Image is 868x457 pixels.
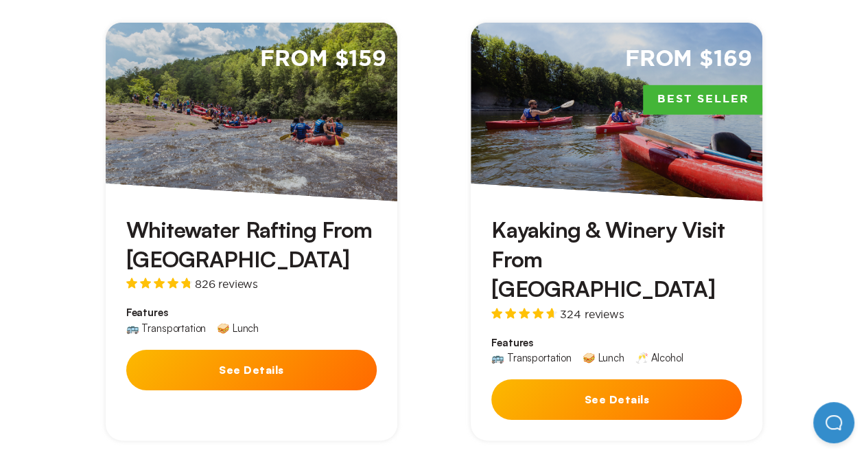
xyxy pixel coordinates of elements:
[126,323,206,333] div: 🚌 Transportation
[491,336,742,350] span: Features
[126,215,377,274] h3: Whitewater Rafting From [GEOGRAPHIC_DATA]
[491,215,742,304] h3: Kayaking & Winery Visit From [GEOGRAPHIC_DATA]
[813,402,854,443] iframe: Help Scout Beacon - Open
[643,85,762,114] span: Best Seller
[491,379,742,420] button: See Details
[126,306,377,320] span: Features
[491,353,571,363] div: 🚌 Transportation
[625,45,752,74] span: From $169
[260,45,386,74] span: From $159
[217,323,259,333] div: 🥪 Lunch
[471,23,762,441] a: From $169Best SellerKayaking & Winery Visit From [GEOGRAPHIC_DATA]324 reviewsFeatures🚌 Transporta...
[126,350,377,390] button: See Details
[560,309,624,320] span: 324 reviews
[195,278,258,289] span: 826 reviews
[583,353,624,363] div: 🥪 Lunch
[635,353,683,363] div: 🥂 Alcohol
[106,23,397,441] a: From $159Whitewater Rafting From [GEOGRAPHIC_DATA]826 reviewsFeatures🚌 Transportation🥪 LunchSee D...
